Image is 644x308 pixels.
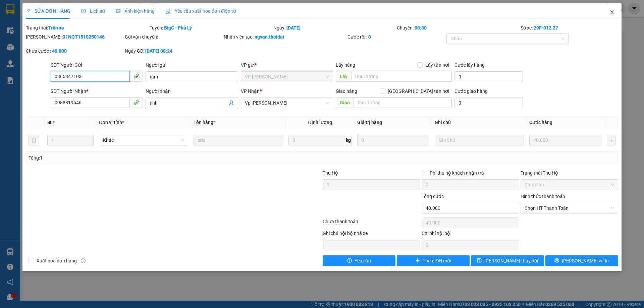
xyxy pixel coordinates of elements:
[322,218,421,230] div: Chưa thanh toán
[345,135,352,145] span: kg
[116,9,120,13] span: picture
[241,61,333,69] div: VP gửi
[164,25,192,30] b: BigC - Phủ Lý
[133,73,139,79] span: phone
[255,34,284,40] b: ngvan.thoidai
[427,169,487,177] span: Phí thu hộ khách nhận trả
[51,61,143,69] div: SĐT Người Gửi
[484,257,538,264] span: [PERSON_NAME] thay đổi
[529,120,552,125] span: Cước hàng
[273,24,396,32] div: Ngày:
[435,135,524,145] input: Ghi Chú
[194,135,283,145] input: VD: Bàn, Ghế
[336,62,355,68] span: Lấy hàng
[355,257,371,264] span: Yêu cầu
[609,10,615,15] span: close
[70,45,110,52] span: LN1510250151
[34,257,79,264] span: Xuất hóa đơn hàng
[525,180,614,190] span: Chưa thu
[146,87,238,95] div: Người nhận
[323,230,420,240] div: Ghi chú nội bộ nhà xe
[347,33,445,41] div: Cước rồi :
[454,98,523,108] input: Cước giao hàng
[422,230,519,240] div: Chi phí nội bộ
[63,34,105,40] b: 31NQT1510250146
[12,5,66,27] strong: CÔNG TY TNHH DỊCH VỤ DU LỊCH THỜI ĐẠI
[351,71,452,82] input: Dọc đường
[229,100,234,106] span: user-add
[145,48,172,54] b: [DATE] 08:24
[149,24,273,32] div: Tuyến:
[26,9,31,13] span: edit
[286,25,301,30] b: [DATE]
[81,258,86,263] span: info-circle
[336,97,354,108] span: Giao
[397,255,470,266] button: plusThêm ĐH mới
[81,8,105,14] span: Lịch sử
[10,29,68,53] span: Chuyển phát nhanh: [GEOGRAPHIC_DATA] - [GEOGRAPHIC_DATA]
[521,194,565,199] label: Hình thức thanh toán
[308,120,332,125] span: Định lượng
[454,62,485,68] label: Cước lấy hàng
[396,24,520,32] div: Chuyến:
[603,3,622,22] button: Close
[454,88,488,94] label: Cước giao hàng
[354,97,452,108] input: Dọc đường
[545,255,618,266] button: printer[PERSON_NAME] và In
[241,88,260,94] span: VP Nhận
[471,255,544,266] button: save[PERSON_NAME] thay đổi
[323,170,338,176] span: Thu Hộ
[133,100,139,105] span: phone
[125,47,222,55] div: Ngày GD:
[525,203,614,213] span: Chọn HT Thanh Toán
[385,87,452,95] span: [GEOGRAPHIC_DATA] tận nơi
[29,154,249,162] div: Tổng: 1
[357,120,382,125] span: Giá trị hàng
[554,258,559,263] span: printer
[336,88,357,94] span: Giao hàng
[165,9,171,14] img: icon
[146,61,238,69] div: Người gửi
[99,120,124,125] span: Đơn vị tính
[562,257,609,264] span: [PERSON_NAME] và In
[323,255,395,266] button: exclamation-circleYêu cầu
[336,71,351,82] span: Lấy
[48,25,64,30] b: Trên xe
[47,120,53,125] span: SL
[423,61,452,69] span: Lấy tận nơi
[25,24,149,32] div: Trạng thái:
[520,24,619,32] div: Số xe:
[529,135,601,145] input: 0
[165,8,236,14] span: Yêu cầu xuất hóa đơn điện tử
[26,8,70,14] span: SỬA ĐƠN HÀNG
[347,258,352,263] span: exclamation-circle
[415,25,427,30] b: 08:30
[29,135,39,145] button: delete
[103,135,184,145] span: Khác
[454,71,523,82] input: Cước lấy hàng
[26,33,123,41] div: [PERSON_NAME]:
[415,258,420,263] span: plus
[368,34,371,40] b: 0
[477,258,482,263] span: save
[194,120,215,125] span: Tên hàng
[26,47,123,55] div: Chưa cước :
[357,135,429,145] input: 0
[607,135,615,145] button: plus
[245,72,329,82] span: VP Nguyễn Quốc Trị
[245,98,329,108] span: Vp Lê Hoàn
[423,257,451,264] span: Thêm ĐH mới
[534,25,558,30] b: 29F-012.27
[81,9,86,13] span: clock-circle
[116,8,155,14] span: Ảnh kiện hàng
[125,33,222,41] div: Gói vận chuyển:
[52,48,67,54] b: 40.000
[224,33,346,41] div: Nhân viên tạo:
[3,24,8,58] img: logo
[51,87,143,95] div: SĐT Người Nhận
[521,169,618,177] div: Trạng thái Thu Hộ
[422,194,444,199] span: Tổng cước
[432,116,527,129] th: Ghi chú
